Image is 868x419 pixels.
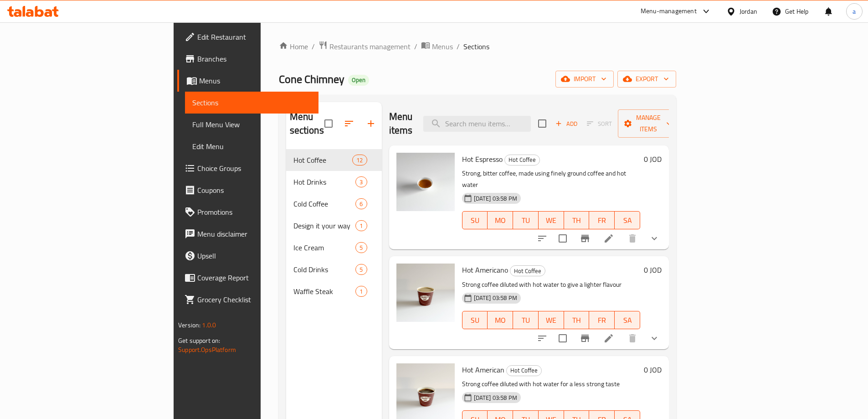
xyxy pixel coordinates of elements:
button: delete [621,228,643,249]
svg: Show Choices [649,333,660,344]
div: items [355,198,367,209]
span: Hot Drinks [293,176,356,187]
div: items [355,220,367,231]
span: Open [348,76,369,84]
span: Get support on: [178,335,220,347]
span: Promotions [197,207,311,217]
a: Edit menu item [603,333,614,344]
div: Jordan [740,6,757,16]
a: Coupons [177,179,318,201]
span: Edit Menu [192,141,311,152]
span: WE [542,314,560,327]
input: search [423,116,531,132]
span: Grocery Checklist [197,294,311,305]
span: Upsell [197,250,311,261]
span: Version: [178,319,200,331]
a: Menus [421,41,453,52]
span: 1.0.0 [202,319,216,331]
button: show more [643,228,665,249]
button: Add [552,117,581,131]
div: Hot Coffee12 [286,149,382,171]
button: import [555,71,614,88]
span: 5 [356,243,366,252]
a: Edit menu item [603,233,614,244]
span: Ice Cream [293,242,356,253]
span: Menus [199,75,311,86]
a: Coverage Report [177,267,318,289]
span: Hot Coffee [293,155,353,166]
span: SA [618,214,637,227]
button: FR [589,211,615,229]
button: SA [615,211,640,229]
button: MO [488,211,513,229]
span: 3 [356,178,366,186]
p: Strong coffee diluted with hot water to give a lighter flavour [462,279,640,290]
span: a [853,6,856,16]
button: WE [539,211,564,229]
span: Hot American [462,363,504,377]
div: items [352,155,367,166]
li: / [457,41,460,52]
span: TH [568,214,586,227]
button: TH [564,211,590,229]
div: items [355,264,367,275]
span: SU [466,314,484,327]
a: Sections [185,92,318,114]
button: delete [621,327,643,349]
button: Branch-specific-item [574,228,596,249]
button: WE [539,311,564,329]
span: MO [491,314,509,327]
img: Hot Americano [396,264,455,322]
div: items [355,286,367,297]
span: 6 [356,200,366,208]
span: Coverage Report [197,272,311,283]
span: SA [618,314,637,327]
button: Branch-specific-item [574,327,596,349]
div: Ice Cream5 [286,237,382,259]
div: Cold Drinks5 [286,259,382,280]
span: 5 [356,265,366,274]
span: import [563,73,606,85]
span: Select to update [553,229,572,248]
nav: Menu sections [286,145,382,306]
button: SU [462,211,488,229]
span: Sort sections [338,113,360,134]
span: SU [466,214,484,227]
span: Restaurants management [329,41,411,52]
p: Strong coffee diluted with hot water for a less strong taste [462,378,640,390]
a: Restaurants management [318,41,411,52]
div: Menu-management [641,6,697,17]
a: Grocery Checklist [177,289,318,310]
button: FR [589,311,615,329]
span: Select to update [553,329,572,348]
span: 1 [356,287,366,296]
div: Hot Drinks3 [286,171,382,193]
a: Upsell [177,245,318,267]
span: Design it your way [293,220,356,231]
a: Menus [177,70,318,92]
button: Manage items [618,109,679,138]
span: Choice Groups [197,163,311,174]
a: Edit Menu [185,135,318,157]
span: Waffle Steak [293,286,356,297]
span: FR [593,214,611,227]
span: TH [568,314,586,327]
span: Add item [552,117,581,131]
div: Design it your way1 [286,215,382,237]
span: [DATE] 03:58 PM [470,294,521,302]
button: MO [488,311,513,329]
h6: 0 JOD [644,363,662,376]
span: Hot Coffee [507,365,541,376]
span: Sections [463,41,489,52]
div: items [355,176,367,187]
a: Branches [177,48,318,70]
nav: breadcrumb [279,41,676,52]
h2: Menu items [389,110,413,137]
span: WE [542,214,560,227]
button: show more [643,327,665,349]
span: Branches [197,53,311,64]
